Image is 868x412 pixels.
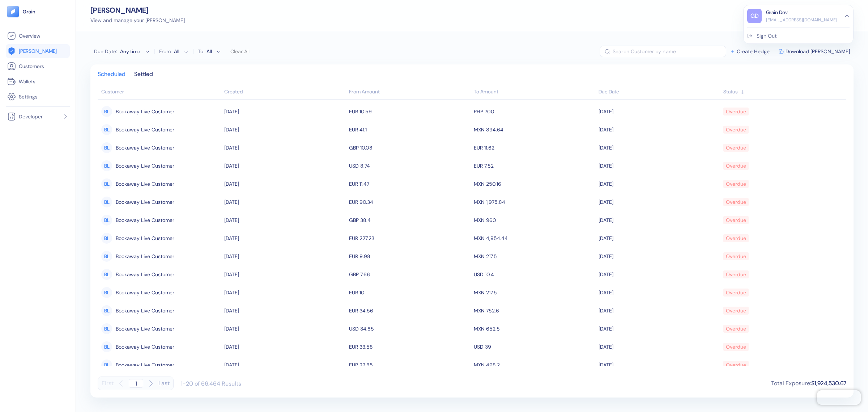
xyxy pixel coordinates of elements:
[472,211,597,229] td: MXN 960
[472,302,597,320] td: MXN 752.6
[472,157,597,175] td: EUR 7.52
[98,72,125,82] div: Scheduled
[120,48,142,55] div: Any time
[222,265,347,283] td: [DATE]
[726,304,746,317] div: Overdue
[19,113,43,120] span: Developer
[22,9,36,14] img: logo
[597,356,722,374] td: [DATE]
[101,305,112,316] div: BL
[347,85,472,100] th: From Amount
[347,283,472,302] td: EUR 10
[222,247,347,265] td: [DATE]
[101,215,112,226] div: BL
[134,72,153,82] div: Settled
[98,85,222,100] th: Customer
[222,211,347,229] td: [DATE]
[222,157,347,175] td: [DATE]
[101,106,112,117] div: BL
[116,160,174,172] span: Bookaway Live Customer
[786,49,850,54] span: Download [PERSON_NAME]
[472,121,597,139] td: MXN 894.64
[597,175,722,193] td: [DATE]
[817,390,861,405] iframe: Chatra live chat
[597,338,722,356] td: [DATE]
[116,304,174,317] span: Bookaway Live Customer
[116,123,174,136] span: Bookaway Live Customer
[726,286,746,299] div: Overdue
[597,102,722,121] td: [DATE]
[222,193,347,211] td: [DATE]
[347,320,472,338] td: USD 34.85
[597,193,722,211] td: [DATE]
[347,175,472,193] td: EUR 11.47
[472,356,597,374] td: MXN 498.2
[597,121,722,139] td: [DATE]
[597,157,722,175] td: [DATE]
[597,247,722,265] td: [DATE]
[726,178,746,190] div: Overdue
[101,178,112,189] div: BL
[347,229,472,247] td: EUR 227.23
[19,63,44,70] span: Customers
[472,283,597,302] td: MXN 217.5
[472,229,597,247] td: MXN 4,954.44
[726,160,746,172] div: Overdue
[726,232,746,244] div: Overdue
[19,47,57,55] span: [PERSON_NAME]
[222,102,347,121] td: [DATE]
[101,251,112,262] div: BL
[597,139,722,157] td: [DATE]
[101,160,112,171] div: BL
[613,46,726,57] input: Search Customer by name
[737,49,770,54] span: Create Hedge
[158,377,170,390] button: Last
[222,283,347,302] td: [DATE]
[7,92,68,101] a: Settings
[181,380,241,387] div: 1-20 of 66,464 Results
[472,139,597,157] td: EUR 11.62
[472,320,597,338] td: MXN 652.5
[116,178,174,190] span: Bookaway Live Customer
[726,341,746,353] div: Overdue
[222,338,347,356] td: [DATE]
[101,233,112,244] div: BL
[116,214,174,226] span: Bookaway Live Customer
[472,193,597,211] td: MXN 1,975.84
[347,193,472,211] td: EUR 90.34
[766,17,837,23] div: [EMAIL_ADDRESS][DOMAIN_NAME]
[472,85,597,100] th: To Amount
[7,62,68,71] a: Customers
[90,17,185,24] div: View and manage your [PERSON_NAME]
[779,49,850,54] button: Download [PERSON_NAME]
[222,139,347,157] td: [DATE]
[771,379,846,388] div: Total Exposure :
[726,142,746,154] div: Overdue
[116,323,174,335] span: Bookaway Live Customer
[222,320,347,338] td: [DATE]
[116,232,174,244] span: Bookaway Live Customer
[347,121,472,139] td: EUR 41.1
[116,286,174,299] span: Bookaway Live Customer
[766,9,788,16] div: Grain Dev
[101,142,112,153] div: BL
[116,268,174,281] span: Bookaway Live Customer
[19,93,38,100] span: Settings
[597,283,722,302] td: [DATE]
[730,49,770,54] button: Create Hedge
[347,211,472,229] td: GBP 38.4
[101,287,112,298] div: BL
[726,105,746,118] div: Overdue
[347,356,472,374] td: EUR 22.85
[726,214,746,226] div: Overdue
[597,302,722,320] td: [DATE]
[94,48,150,55] button: Due Date:Any time
[19,32,40,39] span: Overview
[472,247,597,265] td: MXN 217.5
[347,157,472,175] td: USD 8.74
[597,229,722,247] td: [DATE]
[7,6,19,17] img: logo-tablet-V2.svg
[101,341,112,352] div: BL
[205,46,221,57] button: To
